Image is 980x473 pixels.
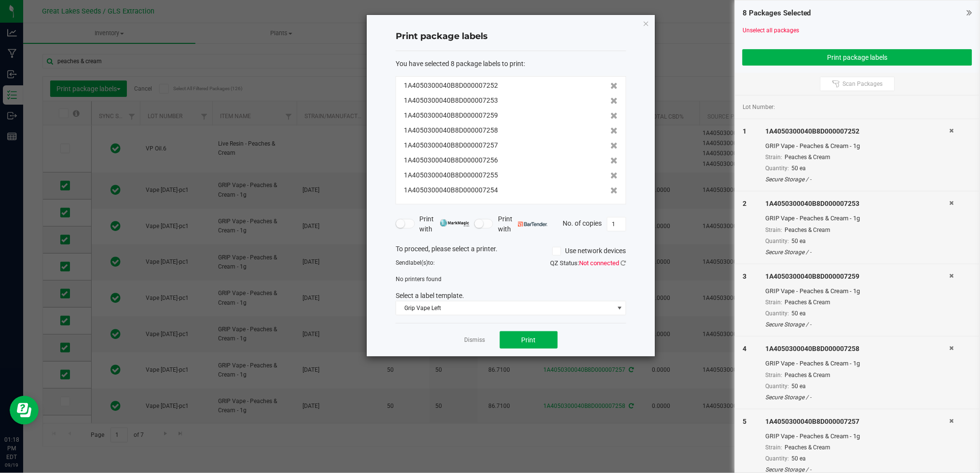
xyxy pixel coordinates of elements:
[498,214,548,234] span: Print with
[766,227,783,233] span: Strain:
[743,27,799,34] a: Unselect all packages
[766,372,783,378] span: Strain:
[396,59,626,69] div: :
[404,110,498,121] span: 1A4050300040B8D000007259
[518,222,548,227] img: bartender.png
[766,359,950,368] div: GRIP Vape - Peaches & Cream - 1g
[396,276,442,283] span: No printers found
[766,141,950,151] div: GRIP Vape - Peaches & Cream - 1g
[409,259,428,266] span: label(s)
[766,320,950,329] div: Secure Storage / -
[743,272,746,280] span: 3
[792,310,806,317] span: 50 ea
[766,299,783,306] span: Strain:
[766,199,950,209] div: 1A4050300040B8D000007253
[743,200,746,207] span: 2
[792,383,806,390] span: 50 ea
[743,103,775,111] span: Lot Number:
[766,214,950,223] div: GRIP Vape - Peaches & Cream - 1g
[396,301,614,315] span: Grip Vape Left
[766,383,789,390] span: Quantity:
[766,238,789,244] span: Quantity:
[743,345,746,352] span: 4
[785,227,831,233] span: Peaches & Cream
[766,154,783,161] span: Strain:
[563,219,602,227] span: No. of copies
[465,336,485,344] a: Dismiss
[766,271,950,282] div: 1A4050300040B8D000007259
[766,393,950,402] div: Secure Storage / -
[500,331,558,349] button: Print
[388,244,634,258] div: To proceed, please select a printer.
[396,259,435,266] span: Send to:
[766,417,950,427] div: 1A4050300040B8D000007257
[404,155,498,165] span: 1A4050300040B8D000007256
[396,60,524,68] span: You have selected 8 package labels to print
[552,246,626,256] label: Use network devices
[792,238,806,244] span: 50 ea
[766,126,950,136] div: 1A4050300040B8D000007252
[404,81,498,91] span: 1A4050300040B8D000007252
[766,344,950,354] div: 1A4050300040B8D000007258
[766,310,789,317] span: Quantity:
[388,291,634,301] div: Select a label template.
[766,248,950,257] div: Secure Storage / -
[522,336,536,344] span: Print
[743,127,746,135] span: 1
[785,299,831,306] span: Peaches & Cream
[396,30,626,43] h4: Print package labels
[404,95,498,106] span: 1A4050300040B8D000007253
[785,372,831,378] span: Peaches & Cream
[792,455,806,462] span: 50 ea
[766,175,950,184] div: Secure Storage / -
[551,259,626,267] span: QZ Status:
[766,444,783,451] span: Strain:
[843,80,883,88] span: Scan Packages
[404,140,498,150] span: 1A4050300040B8D000007257
[766,455,789,462] span: Quantity:
[743,418,746,425] span: 5
[766,432,950,441] div: GRIP Vape - Peaches & Cream - 1g
[785,154,831,161] span: Peaches & Cream
[792,165,806,172] span: 50 ea
[420,214,469,234] span: Print with
[404,185,498,195] span: 1A4050300040B8D000007254
[743,49,972,66] button: Print package labels
[440,219,469,227] img: mark_magic_cybra.png
[404,170,498,180] span: 1A4050300040B8D000007255
[10,396,39,425] iframe: Resource center
[766,286,950,296] div: GRIP Vape - Peaches & Cream - 1g
[785,444,831,451] span: Peaches & Cream
[404,125,498,135] span: 1A4050300040B8D000007258
[766,165,789,172] span: Quantity:
[580,259,620,267] span: Not connected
